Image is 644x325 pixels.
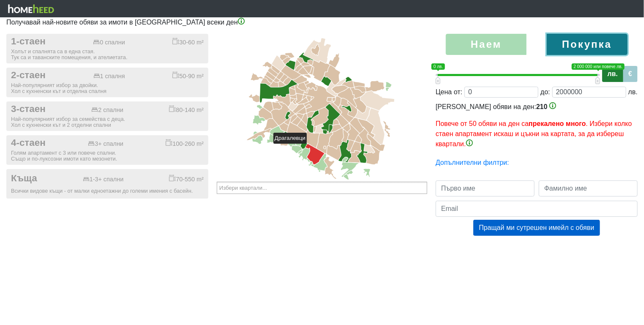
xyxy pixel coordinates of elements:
[547,34,628,55] label: Покупка
[436,159,509,166] a: Допълнителни филтри:
[93,39,125,46] div: 0 спални
[238,18,245,25] img: info-3.png
[466,139,473,146] img: info-3.png
[572,63,625,70] span: 2 000 000 или повече лв.
[628,87,638,97] div: лв.
[446,34,527,55] label: Наем
[83,176,124,183] div: 1-3+ спални
[6,68,208,97] button: 2-стаен 1 спалня 50-90 m² Най-популярният избор за двойки.Хол с кухненски кът и отделна спалня
[436,102,638,149] div: [PERSON_NAME] обяви на ден:
[172,38,204,46] div: 30-60 m²
[6,34,208,63] button: 1-стаен 0 спални 30-60 m² Холът и спалнята са в една стая.Тук са и таванските помещения, и ателие...
[436,201,638,217] input: Email
[473,220,600,236] button: Пращай ми сутрешен имейл с обяви
[169,105,204,114] div: 80-140 m²
[6,17,638,27] p: Получавай най-новите обяви за имоти в [GEOGRAPHIC_DATA] всеки ден
[172,71,204,80] div: 50-90 m²
[11,36,46,47] span: 1-стаен
[11,188,204,194] div: Всички видове къщи - от малки едноетажни до големи имения с басейн.
[91,107,123,114] div: 2 спални
[93,73,125,80] div: 1 спалня
[431,63,445,70] span: 0 лв.
[11,70,46,81] span: 2-стаен
[11,104,46,115] span: 3-стаен
[436,119,638,149] p: Повече от 50 обяви на ден са . Избери колко стаен апартамент искаш и цъкни на картата, за да избе...
[88,140,123,147] div: 3+ спални
[11,173,37,184] span: Къща
[11,116,204,128] div: Най-популярният избор за семейства с деца. Хол с кухненски кът и 2 отделни спални
[11,82,204,94] div: Най-популярният избор за двойки. Хол с кухненски кът и отделна спалня
[436,87,462,97] div: Цена от:
[11,49,204,60] div: Холът и спалнята са в една стая. Тук са и таванските помещения, и ателиетата.
[11,150,204,162] div: Голям апартамент с 3 или повече спални. Също и по-луксозни имоти като мезонети.
[602,66,623,82] label: лв.
[540,87,550,97] div: до:
[539,180,638,197] input: Фамилно име
[6,135,208,165] button: 4-стаен 3+ спални 100-260 m² Голям апартамент с 3 или повече спални.Също и по-луксозни имоти като...
[11,137,46,149] span: 4-стаен
[436,180,535,197] input: Първо име
[549,102,556,109] img: info-3.png
[6,169,208,199] button: Къща 1-3+ спални 70-550 m² Всички видове къщи - от малки едноетажни до големи имения с басейн.
[536,103,548,110] span: 210
[6,101,208,131] button: 3-стаен 2 спални 80-140 m² Най-популярният избор за семейства с деца.Хол с кухненски кът и 2 отде...
[169,175,204,183] div: 70-550 m²
[623,66,638,82] label: €
[166,139,204,147] div: 100-260 m²
[529,120,586,127] b: прекалено много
